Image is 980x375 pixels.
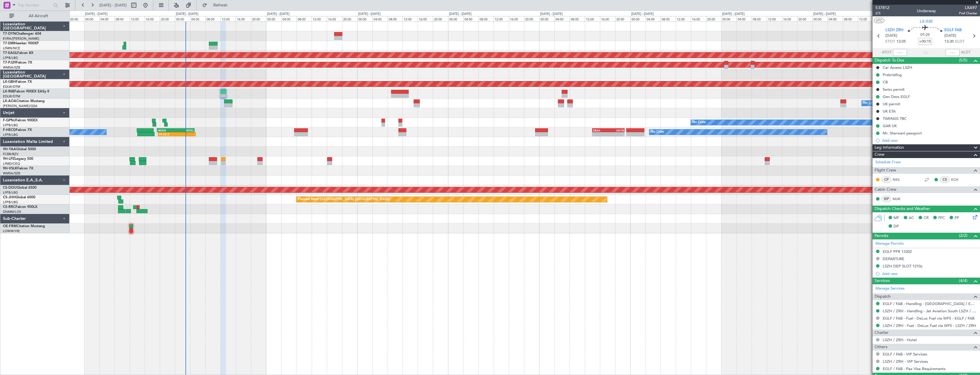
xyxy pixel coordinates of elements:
[951,177,964,182] a: KCH
[3,56,18,60] a: LFPB/LBG
[388,16,403,21] div: 08:00
[3,80,16,84] span: LX-GBH
[200,1,235,10] button: Refresh
[955,215,959,221] span: FP
[875,241,904,247] a: Manage Permits
[875,330,889,336] span: Charter
[3,123,18,127] a: LFPB/LBG
[6,11,63,21] button: All Aircraft
[296,16,312,21] div: 08:00
[130,16,145,21] div: 12:00
[959,11,977,16] span: Pref Charter
[797,16,812,21] div: 20:00
[885,33,897,39] span: [DATE]
[883,359,928,364] a: LSZH / ZRH - VIP Services
[3,90,49,93] a: LX-INBFalcon 900EX EASy II
[959,278,967,284] span: (4/4)
[813,12,836,17] div: [DATE] - [DATE]
[615,16,630,21] div: 20:00
[875,151,884,158] span: Crew
[3,42,39,45] a: T7-EMIHawker 900XP
[208,3,233,7] span: Refresh
[3,32,41,36] a: T7-DYNChallenger 604
[3,196,15,199] span: CS-JHH
[177,132,195,136] div: -
[157,129,176,132] div: HEGN
[883,72,902,77] div: Prebriefing
[3,36,39,41] a: EVRA/[PERSON_NAME]
[858,16,873,21] div: 12:00
[875,278,890,284] span: Services
[84,16,99,21] div: 00:00
[3,99,16,103] span: LX-AOA
[721,16,736,21] div: 00:00
[875,5,889,11] span: 537812
[883,337,917,342] a: LSZH / ZRH - Hotel
[176,12,198,17] div: [DATE] - [DATE]
[883,116,907,121] div: TIMINGS TBC
[160,16,175,21] div: 20:00
[3,167,17,170] span: 9H-VSLK
[608,129,624,132] div: UGTB
[924,215,929,221] span: CR
[843,16,858,21] div: 08:00
[883,316,974,321] a: EGLF / FAB - Fuel - DeLux Fuel via WFS - EGLF / FAB
[944,27,962,33] span: EGLF FAB
[882,50,891,55] span: ATOT
[221,16,236,21] div: 12:00
[676,16,691,21] div: 12:00
[3,190,18,195] a: LFPB/LBG
[875,344,887,351] span: Others
[3,229,20,233] a: LOWW/VIE
[3,133,18,137] a: LFPB/LBG
[940,176,950,183] div: CS
[3,167,33,170] a: 9H-VSLKFalcon 7X
[266,16,281,21] div: 00:00
[3,99,45,103] a: LX-AOACitation Mustang
[3,90,14,93] span: LX-INB
[893,196,906,201] a: MUK
[3,225,45,228] a: OE-FRMCitation Mustang
[882,176,891,183] div: CP
[874,18,884,23] button: UTC
[418,16,433,21] div: 16:00
[494,16,509,21] div: 12:00
[3,210,21,214] a: DNMM/LOS
[3,171,20,176] a: WMSA/SZB
[883,94,910,99] div: Gen Decs EGLF
[909,215,914,221] span: AC
[358,12,381,17] div: [DATE] - [DATE]
[959,5,977,11] span: LXA97
[3,85,20,89] a: EDLW/DTM
[883,123,897,128] div: GAR UK
[646,16,661,21] div: 04:00
[3,148,36,151] a: 9H-YAAGlobal 5000
[883,249,912,254] div: EGLF PPR 1330Z
[883,366,946,371] a: EGLF / FAB - Pax Visa Requirements
[449,12,471,17] div: [DATE] - [DATE]
[938,215,945,221] span: FFC
[883,323,976,328] a: LSZH / ZRH - Fuel - DeLux Fuel via WFS - LSZH / ZRH
[875,186,896,193] span: Cabin Crew
[85,12,107,17] div: [DATE] - [DATE]
[18,1,51,10] input: Trip Number
[3,42,14,45] span: T7-EMI
[883,109,896,114] div: UK ETA
[736,16,752,21] div: 04:00
[372,16,388,21] div: 04:00
[251,16,266,21] div: 20:00
[585,16,600,21] div: 12:00
[894,215,899,221] span: MF
[3,157,15,161] span: 9H-LPZ
[883,65,912,70] div: Car Access LSZH
[944,39,954,45] span: 13:30
[3,205,37,209] a: CS-RRCFalcon 900LX
[3,119,38,122] a: F-GPNJFalcon 900EX
[961,50,971,55] span: ALDT
[875,206,930,212] span: Dispatch Checks and Weather
[608,132,624,136] div: -
[3,32,16,36] span: T7-DYN
[883,87,905,92] div: Swiss permit
[863,99,947,108] div: No Crew [GEOGRAPHIC_DATA] ([GEOGRAPHIC_DATA])
[540,12,563,17] div: [DATE] - [DATE]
